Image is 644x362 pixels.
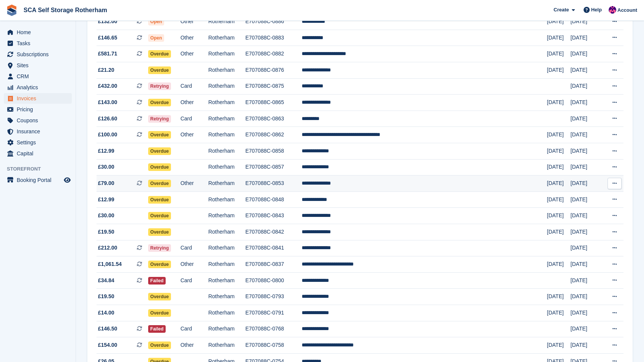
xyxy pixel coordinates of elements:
[4,104,72,115] a: menu
[617,6,637,14] span: Account
[148,82,171,90] span: Retrying
[547,62,571,79] td: [DATE]
[245,289,302,305] td: E707088C-0793
[180,30,208,46] td: Other
[17,137,62,148] span: Settings
[245,95,302,111] td: E707088C-0865
[148,115,171,123] span: Retrying
[4,71,72,82] a: menu
[180,321,208,337] td: Card
[547,208,571,224] td: [DATE]
[148,309,171,317] span: Overdue
[98,179,114,187] span: £79.00
[98,244,117,252] span: £212.00
[98,325,117,333] span: £146.50
[148,147,171,155] span: Overdue
[180,14,208,30] td: Other
[208,337,245,354] td: Rotherham
[571,321,601,337] td: [DATE]
[180,175,208,192] td: Other
[180,256,208,273] td: Other
[208,321,245,337] td: Rotherham
[148,196,171,204] span: Overdue
[180,46,208,62] td: Other
[571,159,601,175] td: [DATE]
[98,212,114,220] span: £30.00
[148,228,171,236] span: Overdue
[4,126,72,137] a: menu
[208,14,245,30] td: Rotherham
[245,305,302,321] td: E707088C-0791
[98,147,114,155] span: £12.99
[208,159,245,175] td: Rotherham
[17,175,62,185] span: Booking Portal
[17,93,62,104] span: Invoices
[208,127,245,143] td: Rotherham
[547,127,571,143] td: [DATE]
[571,143,601,160] td: [DATE]
[547,224,571,240] td: [DATE]
[547,175,571,192] td: [DATE]
[571,240,601,256] td: [DATE]
[547,14,571,30] td: [DATE]
[245,208,302,224] td: E707088C-0843
[98,260,122,268] span: £1,061.54
[245,224,302,240] td: E707088C-0842
[571,95,601,111] td: [DATE]
[547,159,571,175] td: [DATE]
[547,191,571,208] td: [DATE]
[571,78,601,95] td: [DATE]
[4,82,72,93] a: menu
[4,38,72,49] a: menu
[180,127,208,143] td: Other
[571,30,601,46] td: [DATE]
[571,191,601,208] td: [DATE]
[180,272,208,289] td: Card
[571,111,601,127] td: [DATE]
[148,34,165,42] span: Open
[208,289,245,305] td: Rotherham
[571,175,601,192] td: [DATE]
[4,148,72,159] a: menu
[17,49,62,60] span: Subscriptions
[17,115,62,126] span: Coupons
[245,62,302,79] td: E707088C-0876
[547,30,571,46] td: [DATE]
[547,143,571,160] td: [DATE]
[17,38,62,49] span: Tasks
[208,95,245,111] td: Rotherham
[245,78,302,95] td: E707088C-0875
[4,93,72,104] a: menu
[208,175,245,192] td: Rotherham
[208,208,245,224] td: Rotherham
[63,175,72,185] a: Preview store
[4,60,72,71] a: menu
[245,191,302,208] td: E707088C-0848
[148,180,171,187] span: Overdue
[98,131,117,139] span: £100.00
[98,309,114,317] span: £14.00
[148,325,166,333] span: Failed
[148,99,171,106] span: Overdue
[208,62,245,79] td: Rotherham
[571,289,601,305] td: [DATE]
[17,71,62,82] span: CRM
[245,175,302,192] td: E707088C-0853
[98,66,114,74] span: £21.20
[571,224,601,240] td: [DATE]
[17,148,62,159] span: Capital
[245,321,302,337] td: E707088C-0768
[571,127,601,143] td: [DATE]
[208,305,245,321] td: Rotherham
[148,212,171,220] span: Overdue
[245,337,302,354] td: E707088C-0758
[6,5,17,16] img: stora-icon-8386f47178a22dfd0bd8f6a31ec36ba5ce8667c1dd55bd0f319d3a0aa187defe.svg
[21,4,110,16] a: SCA Self Storage Rotherham
[98,115,117,123] span: £126.60
[571,305,601,321] td: [DATE]
[148,18,165,25] span: Open
[208,240,245,256] td: Rotherham
[98,50,117,58] span: £581.71
[208,111,245,127] td: Rotherham
[208,224,245,240] td: Rotherham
